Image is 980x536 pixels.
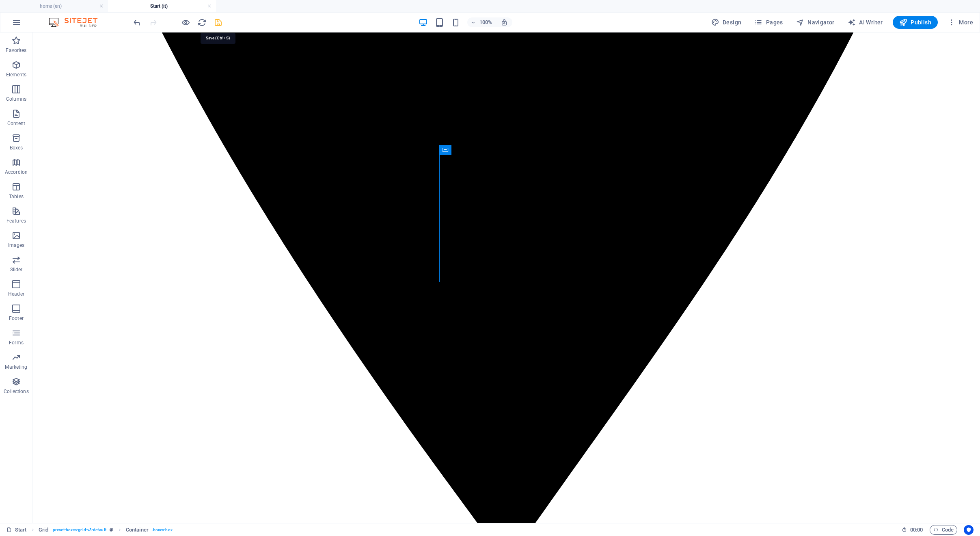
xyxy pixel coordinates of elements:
h6: 100% [479,17,492,27]
p: Favorites [6,47,26,54]
button: More [944,16,976,29]
span: Click to select. Double-click to edit [126,525,149,535]
span: Click to select. Double-click to edit [39,525,48,535]
p: Footer [9,315,24,322]
p: Collections [4,388,28,395]
span: AI Writer [848,18,883,26]
h6: Session time [902,525,923,535]
nav: breadcrumb [39,525,173,535]
button: Navigator [793,16,838,29]
button: AI Writer [844,16,886,29]
h4: Start (it) [108,2,216,11]
span: . preset-boxes-grid-v3-default [52,525,106,535]
button: Design [708,16,745,29]
button: Publish [893,16,938,29]
a: Click to cancel selection. Double-click to open Pages [6,525,27,535]
p: Tables [9,193,24,200]
i: This element is a customizable preset [110,527,113,532]
span: . boxes-box [152,525,173,535]
span: Publish [899,18,931,26]
span: 00 00 [910,525,923,535]
img: Editor Logo [47,17,108,27]
p: Boxes [10,145,23,151]
i: Undo: Change text (Ctrl+Z) [132,18,142,27]
p: Accordion [5,169,28,175]
button: undo [132,17,142,27]
button: Code [930,525,957,535]
div: Design (Ctrl+Alt+Y) [708,16,745,29]
i: On resize automatically adjust zoom level to fit chosen device. [501,19,508,26]
p: Slider [10,266,23,273]
p: Content [7,120,25,127]
p: Images [8,242,25,249]
span: More [948,18,973,26]
p: Features [6,218,26,224]
p: Marketing [5,364,27,370]
button: save [213,17,223,27]
button: Click here to leave preview mode and continue editing [181,17,190,27]
span: Navigator [796,18,835,26]
button: Pages [751,16,786,29]
i: Reload page [197,18,207,27]
p: Forms [9,339,24,346]
span: Code [933,525,954,535]
p: Elements [6,71,27,78]
p: Header [8,291,24,297]
p: Columns [6,96,26,102]
span: Pages [754,18,783,26]
button: Usercentrics [964,525,974,535]
button: reload [197,17,207,27]
span: : [916,527,917,533]
span: Design [711,18,742,26]
button: 100% [467,17,496,27]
